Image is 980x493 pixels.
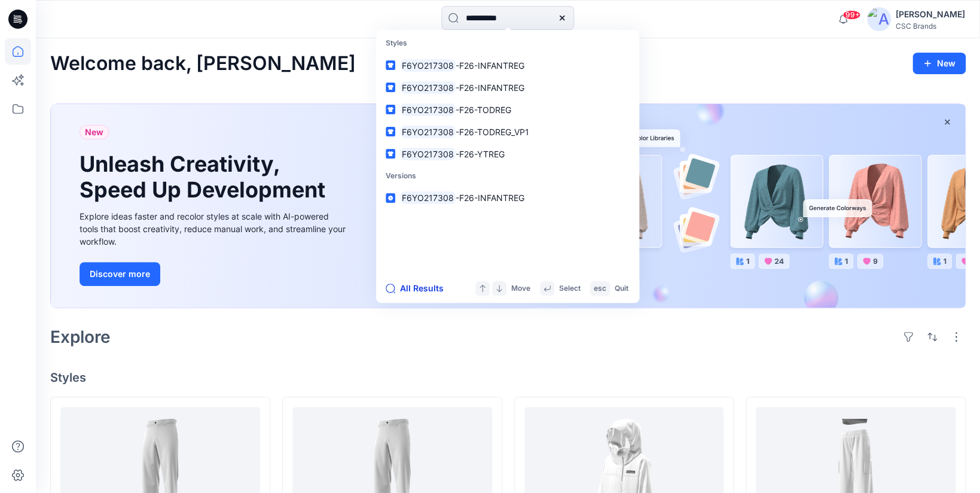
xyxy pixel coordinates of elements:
p: esc [594,282,606,295]
div: Explore ideas faster and recolor styles at scale with AI-powered tools that boost creativity, red... [80,210,349,248]
span: New [85,125,103,139]
a: F6YO217308-F26-TODREG_VP1 [378,121,637,143]
h2: Welcome back, [PERSON_NAME] [50,53,356,75]
mark: F6YO217308 [400,147,456,161]
img: avatar [867,7,891,31]
button: New [912,53,966,74]
p: Quit [615,282,628,295]
a: F6YO217308-F26-TODREG [378,99,637,121]
span: -F26-TODREG_VP1 [456,127,529,137]
div: CSC Brands [896,22,965,31]
span: -F26-INFANTREG [456,193,524,203]
h1: Unleash Creativity, Speed Up Development [80,151,331,203]
span: -F26-TODREG [456,105,511,115]
span: -F26-INFANTREG [456,83,524,93]
span: 99+ [842,10,860,20]
p: Styles [378,32,637,54]
p: Move [511,282,530,295]
a: Discover more [80,262,349,286]
mark: F6YO217308 [400,59,456,72]
mark: F6YO217308 [400,81,456,95]
a: F6YO217308-F26-YTREG [378,143,637,165]
mark: F6YO217308 [400,103,456,117]
p: Versions [378,165,637,187]
mark: F6YO217308 [400,125,456,139]
button: All Results [386,281,451,296]
h2: Explore [50,327,111,346]
div: [PERSON_NAME] [896,7,965,22]
a: F6YO217308-F26-INFANTREG [378,187,637,209]
button: Discover more [80,262,160,286]
p: Select [559,282,581,295]
a: F6YO217308-F26-INFANTREG [378,54,637,77]
h4: Styles [50,370,966,385]
a: F6YO217308-F26-INFANTREG [378,77,637,99]
mark: F6YO217308 [400,191,456,205]
span: -F26-INFANTREG [456,60,524,71]
span: -F26-YTREG [456,149,505,159]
